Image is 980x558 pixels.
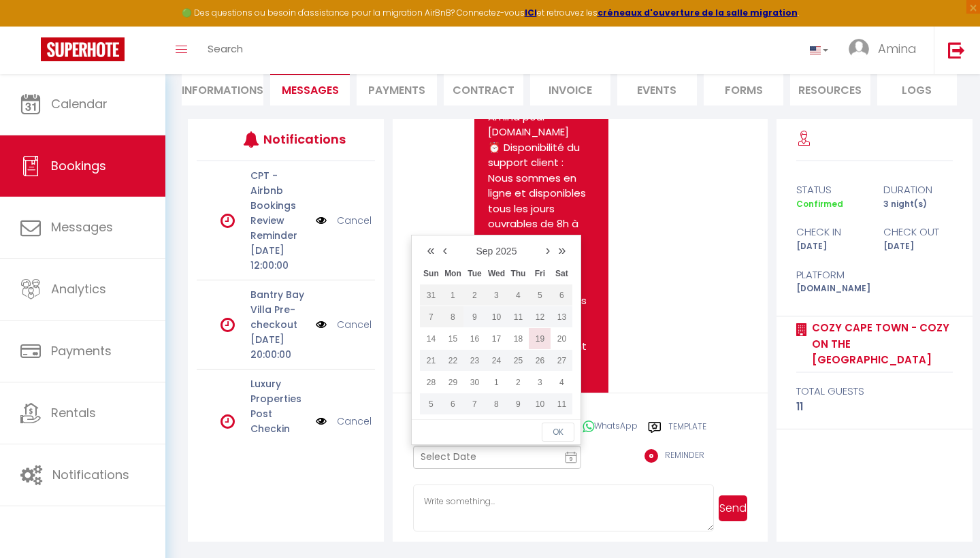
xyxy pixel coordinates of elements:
li: Payments [357,72,436,105]
th: Wed [485,263,507,284]
button: Send [719,495,747,521]
td: Oct 02, 2025, [507,372,529,393]
td: Sep 06, 2025, [551,284,572,306]
td: Oct 06, 2025, [442,393,463,415]
td: Sep 07, 2025, [420,306,442,328]
label: WhatsApp [576,420,638,435]
div: status [787,182,875,198]
td: Oct 10, 2025, [529,393,551,415]
a: Cancel [337,213,372,228]
td: Sep 26, 2025, [529,350,551,372]
td: Sep 04, 2025, [507,284,529,306]
td: Sep 18, 2025, [507,328,529,350]
input: Select Date [413,446,581,469]
td: Aug 31, 2025, [420,284,442,306]
td: Sep 17, 2025, [485,328,507,350]
p: [DATE] 20:00:00 [250,332,307,362]
div: 3 night(s) [875,198,962,211]
p: [DATE] 12:00:00 [250,243,307,273]
td: Oct 09, 2025, [507,393,529,415]
div: 11 [796,399,953,415]
td: Sep 24, 2025, [485,350,507,372]
td: Sep 02, 2025, [463,284,485,306]
div: Platform [787,267,875,283]
img: NO IMAGE [316,414,327,429]
td: Oct 04, 2025, [551,372,572,393]
text: 9 [570,456,573,462]
a: Cancel [337,317,372,332]
img: NO IMAGE [316,213,327,228]
li: Resources [790,72,870,105]
img: ... [849,39,869,59]
li: Events [617,72,697,105]
a: » [554,240,570,260]
td: Sep 12, 2025, [529,306,551,328]
a: créneaux d'ouverture de la salle migration [598,7,798,18]
label: REMINDER [658,449,704,464]
td: Sep 30, 2025, [463,372,485,393]
td: Sep 13, 2025, [551,306,572,328]
li: Informations [182,72,263,105]
th: Thu [507,263,529,284]
span: Search [208,42,243,56]
td: Oct 11, 2025, [551,393,572,415]
li: Contract [444,72,523,105]
a: ‹ [439,240,452,260]
a: Search [197,27,253,74]
th: Sat [551,263,572,284]
th: Sun [420,263,442,284]
span: Calendar [51,95,108,112]
a: Cancel [337,414,372,429]
td: Sep 14, 2025, [420,328,442,350]
a: ICI [525,7,537,18]
div: check in [787,224,875,240]
td: Sep 22, 2025, [442,350,463,372]
img: logout [948,42,965,59]
td: Oct 05, 2025, [420,393,442,415]
span: Notifications [52,466,129,483]
li: Invoice [530,72,610,105]
div: check out [875,224,962,240]
a: « [423,240,438,260]
li: Logs [877,72,957,105]
div: [DOMAIN_NAME] [787,282,875,295]
span: Messages [282,82,339,98]
td: Oct 08, 2025, [485,393,507,415]
span: Confirmed [796,198,843,210]
img: NO IMAGE [316,317,327,332]
span: Rentals [51,404,96,421]
td: Sep 28, 2025, [420,372,442,393]
li: Forms [704,72,783,105]
td: Sep 11, 2025, [507,306,529,328]
td: Sep 09, 2025, [463,306,485,328]
span: Messages [51,218,113,235]
td: Sep 20, 2025, [551,328,572,350]
td: Sep 01, 2025, [442,284,463,306]
td: Sep 19, 2025, [529,328,551,350]
span: Analytics [51,280,106,297]
td: Sep 10, 2025, [485,306,507,328]
a: › [542,240,555,260]
div: duration [875,182,962,198]
span: Bookings [51,157,106,174]
span: Payments [51,342,112,359]
span: Amina [878,40,917,57]
td: Sep 27, 2025, [551,350,572,372]
td: Sep 16, 2025, [463,328,485,350]
th: Fri [529,263,551,284]
div: total guests [796,383,953,399]
a: ... Amina [838,27,934,74]
a: 2025 [495,246,517,257]
th: Tue [463,263,485,284]
td: Sep 03, 2025, [485,284,507,306]
td: Oct 07, 2025, [463,393,485,415]
td: Oct 03, 2025, [529,372,551,393]
p: Bantry Bay Villa Pre-checkout [250,287,307,332]
td: Sep 23, 2025, [463,350,485,372]
a: Cozy Cape Town - Cozy on the [GEOGRAPHIC_DATA] [807,320,953,368]
div: [DATE] [787,240,875,253]
td: Sep 21, 2025, [420,350,442,372]
td: Sep 25, 2025, [507,350,529,372]
button: OK [542,423,574,442]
